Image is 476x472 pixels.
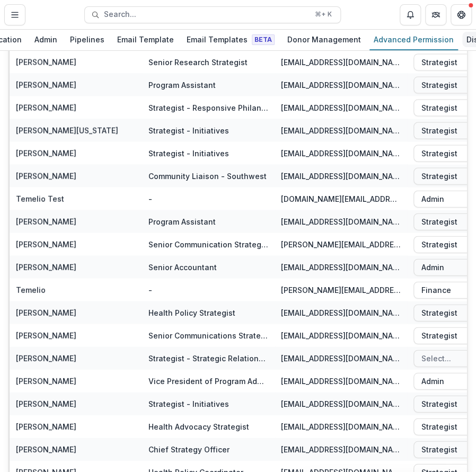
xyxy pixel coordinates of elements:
[16,398,76,409] div: [PERSON_NAME]
[369,32,458,47] div: Advanced Permission
[16,239,76,250] div: [PERSON_NAME]
[281,102,401,113] div: [EMAIL_ADDRESS][DOMAIN_NAME]
[281,330,401,341] div: [EMAIL_ADDRESS][DOMAIN_NAME]
[182,32,279,47] div: Email Templates
[281,262,401,273] div: [EMAIL_ADDRESS][DOMAIN_NAME]
[148,125,229,136] div: Strategist - Initiatives
[148,398,229,409] div: Strategist - Initiatives
[113,32,178,47] div: Email Template
[281,79,401,91] div: [EMAIL_ADDRESS][DOMAIN_NAME]
[148,171,267,182] div: Community Liaison - Southwest
[148,353,268,364] div: Strategist - Strategic Relationships
[148,284,152,296] div: -
[16,216,76,227] div: [PERSON_NAME]
[16,79,76,91] div: [PERSON_NAME]
[16,171,76,182] div: [PERSON_NAME]
[281,444,401,455] div: [EMAIL_ADDRESS][DOMAIN_NAME]
[66,32,109,47] div: Pipelines
[451,4,472,25] button: Get Help
[283,30,365,50] a: Donor Management
[281,421,401,432] div: [EMAIL_ADDRESS][DOMAIN_NAME]
[283,32,365,47] div: Donor Management
[16,376,76,387] div: [PERSON_NAME]
[16,284,46,296] div: Temelio
[148,239,268,250] div: Senior Communication Strategist
[281,171,401,182] div: [EMAIL_ADDRESS][DOMAIN_NAME]
[281,398,401,409] div: [EMAIL_ADDRESS][DOMAIN_NAME]
[281,125,401,136] div: [EMAIL_ADDRESS][DOMAIN_NAME]
[400,4,421,25] button: Notifications
[252,34,275,45] span: Beta
[148,330,268,341] div: Senior Communications Strategist
[84,6,341,23] button: Search...
[148,376,268,387] div: Vice President of Program Administration
[30,32,61,47] div: Admin
[104,10,308,19] span: Search...
[16,102,76,113] div: [PERSON_NAME]
[16,330,76,341] div: [PERSON_NAME]
[425,4,446,25] button: Partners
[148,216,216,227] div: Program Assistant
[4,4,25,25] button: Toggle Menu
[66,30,109,50] a: Pipelines
[16,307,76,318] div: [PERSON_NAME]
[16,193,64,204] div: Temelio Test
[16,353,76,364] div: [PERSON_NAME]
[148,444,230,455] div: Chief Strategy Officer
[16,421,76,432] div: [PERSON_NAME]
[281,148,401,159] div: [EMAIL_ADDRESS][DOMAIN_NAME]
[113,30,178,50] a: Email Template
[148,262,217,273] div: Senior Accountant
[16,125,118,136] div: [PERSON_NAME][US_STATE]
[281,239,401,250] div: [PERSON_NAME][EMAIL_ADDRESS][DOMAIN_NAME]
[281,353,401,364] div: [EMAIL_ADDRESS][DOMAIN_NAME]
[16,148,76,159] div: [PERSON_NAME]
[148,57,248,68] div: Senior Research Strategist
[148,102,268,113] div: Strategist - Responsive Philanthropy
[281,284,401,296] div: [PERSON_NAME][EMAIL_ADDRESS][DOMAIN_NAME]
[281,216,401,227] div: [EMAIL_ADDRESS][DOMAIN_NAME]
[16,444,76,455] div: [PERSON_NAME]
[281,376,401,387] div: [EMAIL_ADDRESS][DOMAIN_NAME]
[148,79,216,91] div: Program Assistant
[16,262,76,273] div: [PERSON_NAME]
[281,307,401,318] div: [EMAIL_ADDRESS][DOMAIN_NAME]
[148,307,235,318] div: Health Policy Strategist
[30,30,61,50] a: Admin
[148,193,152,204] div: -
[16,57,76,68] div: [PERSON_NAME]
[281,193,401,204] div: [DOMAIN_NAME][EMAIL_ADDRESS][DOMAIN_NAME]
[148,421,249,432] div: Health Advocacy Strategist
[369,30,458,50] a: Advanced Permission
[182,30,279,50] a: Email Templates Beta
[313,8,334,20] div: ⌘ + K
[281,57,401,68] div: [EMAIL_ADDRESS][DOMAIN_NAME]
[148,148,229,159] div: Strategist - Initiatives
